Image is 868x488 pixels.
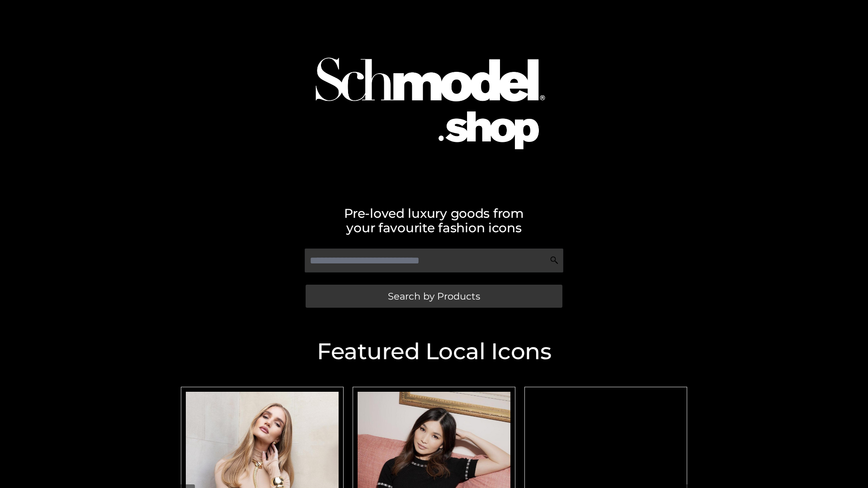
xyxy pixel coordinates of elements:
[388,291,480,301] span: Search by Products
[176,206,692,235] h2: Pre-loved luxury goods from your favourite fashion icons
[306,285,562,308] a: Search by Products
[176,340,692,363] h2: Featured Local Icons​
[550,256,559,265] img: Search Icon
